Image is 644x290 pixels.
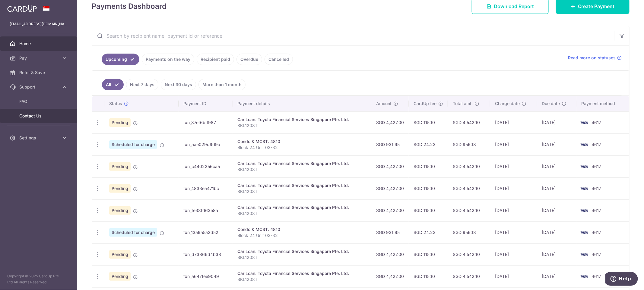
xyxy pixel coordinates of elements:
img: Bank Card [578,119,590,126]
a: Read more on statuses [568,55,622,61]
a: Upcoming [102,54,139,65]
td: SGD 4,542.10 [448,265,490,287]
a: Payments on the way [142,54,194,65]
a: More than 1 month [198,79,246,90]
td: SGD 115.10 [409,177,448,199]
td: txn_87ef6bff987 [179,111,233,133]
p: SKL1208T [238,123,367,129]
td: SGD 24.23 [409,221,448,243]
td: [DATE] [537,111,576,133]
a: Cancelled [265,54,293,65]
span: 4617 [592,230,601,235]
img: Bank Card [578,141,590,148]
td: SGD 956.18 [448,133,490,155]
div: Car Loan. Toyota Financial Services Singapore Pte. Ltd. [238,182,367,189]
div: Car Loan. Toyota Financial Services Singapore Pte. Ltd. [238,161,367,167]
div: Car Loan. Toyota Financial Services Singapore Pte. Ltd. [238,270,367,276]
td: SGD 4,427.00 [371,243,409,265]
td: SGD 931.95 [371,221,409,243]
td: SGD 115.10 [409,265,448,287]
td: txn_fe38fd63e8a [179,199,233,221]
td: [DATE] [490,265,537,287]
td: [DATE] [490,243,537,265]
td: [DATE] [490,133,537,155]
div: Car Loan. Toyota Financial Services Singapore Pte. Ltd. [238,117,367,123]
span: Contact Us [19,113,59,119]
td: [DATE] [490,221,537,243]
span: Amount [376,101,392,107]
span: Charge date [495,101,520,107]
td: txn_13a9a5a2d52 [179,221,233,243]
td: [DATE] [537,133,576,155]
th: Payment ID [179,96,233,111]
td: SGD 4,427.00 [371,111,409,133]
p: Block 24 Unit 03-32 [238,232,367,239]
td: SGD 4,542.10 [448,199,490,221]
img: Bank Card [578,163,590,170]
span: CardUp fee [414,101,436,107]
img: Bank Card [578,273,590,280]
td: txn_c4402256ca5 [179,155,233,177]
span: 4617 [592,142,601,147]
span: Scheduled for charge [109,228,157,237]
p: SKL1208T [238,276,367,282]
td: SGD 4,542.10 [448,243,490,265]
span: Pending [109,250,131,259]
span: Support [19,84,59,90]
span: 4617 [592,186,601,191]
span: 4617 [592,120,601,125]
span: 4617 [592,164,601,169]
td: SGD 24.23 [409,133,448,155]
td: [DATE] [537,199,576,221]
img: Bank Card [578,207,590,214]
div: Car Loan. Toyota Financial Services Singapore Pte. Ltd. [238,248,367,254]
span: Scheduled for charge [109,140,157,149]
td: [DATE] [537,177,576,199]
td: [DATE] [537,265,576,287]
a: Next 30 days [161,79,196,90]
div: Car Loan. Toyota Financial Services Singapore Pte. Ltd. [238,204,367,210]
td: [DATE] [490,111,537,133]
td: SGD 4,427.00 [371,155,409,177]
img: CardUp [7,5,37,12]
span: 4617 [592,208,601,213]
td: SGD 4,542.10 [448,111,490,133]
td: SGD 4,427.00 [371,177,409,199]
span: Settings [19,135,59,141]
p: [EMAIL_ADDRESS][DOMAIN_NAME] [10,21,68,27]
input: Search by recipient name, payment id or reference [92,26,615,45]
span: Read more on statuses [568,55,616,61]
a: Overdue [236,54,262,65]
td: [DATE] [490,155,537,177]
td: SGD 4,542.10 [448,155,490,177]
p: Block 24 Unit 03-32 [238,145,367,151]
a: Next 7 days [126,79,158,90]
td: SGD 4,427.00 [371,265,409,287]
img: Bank Card [578,185,590,192]
td: SGD 956.18 [448,221,490,243]
h4: Payments Dashboard [92,1,167,12]
div: Condo & MCST. 4810 [238,139,367,145]
th: Payment method [576,96,629,111]
td: SGD 931.95 [371,133,409,155]
span: Status [109,101,122,107]
span: FAQ [19,98,59,104]
td: SGD 4,427.00 [371,199,409,221]
img: Bank Card [578,251,590,258]
td: txn_aae029d9d9a [179,133,233,155]
span: Home [19,41,59,47]
td: [DATE] [537,221,576,243]
td: [DATE] [490,177,537,199]
img: Bank Card [578,229,590,236]
span: Pending [109,118,131,127]
p: SKL1208T [238,254,367,260]
span: Pending [109,162,131,171]
span: Download Report [494,3,534,10]
span: Refer & Save [19,70,59,76]
td: txn_4833ea471bc [179,177,233,199]
span: 4617 [592,274,601,279]
iframe: Opens a widget where you can find more information [605,272,638,287]
td: txn_a647fee9049 [179,265,233,287]
td: SGD 115.10 [409,199,448,221]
